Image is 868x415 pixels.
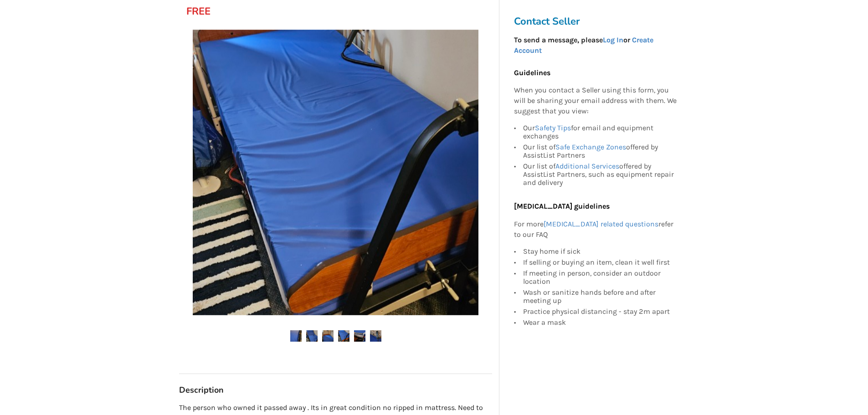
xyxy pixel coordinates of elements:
div: Stay home if sick [523,247,677,257]
div: Our for email and equipment exchanges [523,124,677,142]
div: Our list of offered by AssistList Partners, such as equipment repair and delivery [523,161,677,187]
img: hospital bed-hospital bed-bedroom equipment-chilliwack-assistlist-listing [370,330,381,342]
img: hospital bed-hospital bed-bedroom equipment-chilliwack-assistlist-listing [290,330,302,342]
b: Guidelines [514,68,550,77]
div: Wash or sanitize hands before and after meeting up [523,287,677,306]
div: Our list of offered by AssistList Partners [523,142,677,161]
a: Safety Tips [535,123,571,132]
strong: To send a message, please or [514,36,653,55]
a: Additional Services [555,162,619,170]
img: hospital bed-hospital bed-bedroom equipment-chilliwack-assistlist-listing [306,330,318,342]
a: [MEDICAL_DATA] related questions [544,220,658,228]
img: hospital bed-hospital bed-bedroom equipment-chilliwack-assistlist-listing [338,330,349,342]
p: For more refer to our FAQ [514,219,677,240]
img: hospital bed-hospital bed-bedroom equipment-chilliwack-assistlist-listing [354,330,365,342]
a: Log In [603,36,623,44]
div: FREE [186,5,191,18]
div: Wear a mask [523,317,677,327]
img: hospital bed-hospital bed-bedroom equipment-chilliwack-assistlist-listing [322,330,334,342]
b: [MEDICAL_DATA] guidelines [514,202,610,210]
div: Practice physical distancing - stay 2m apart [523,306,677,317]
h3: Contact Seller [514,15,682,28]
a: Safe Exchange Zones [555,143,626,151]
div: If meeting in person, consider an outdoor location [523,268,677,287]
p: When you contact a Seller using this form, you will be sharing your email address with them. We s... [514,86,677,117]
h3: Description [179,385,492,395]
div: If selling or buying an item, clean it well first [523,257,677,268]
